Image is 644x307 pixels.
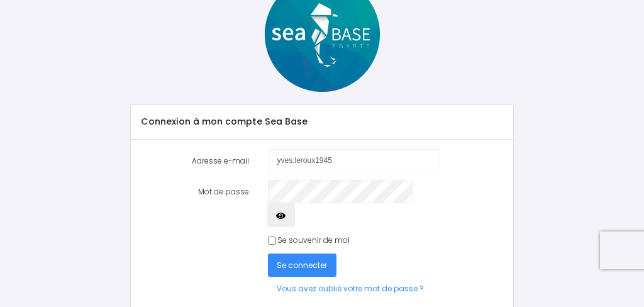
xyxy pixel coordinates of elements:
div: Connexion à mon compte Sea Base [131,105,513,140]
button: Se connecter [268,254,337,277]
a: Vous avez oublié votre mot de passe ? [268,277,434,300]
span: Se connecter [277,260,327,271]
label: Adresse e-mail [131,149,258,172]
label: Mot de passe [131,180,258,227]
label: Se souvenir de moi [277,235,350,246]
